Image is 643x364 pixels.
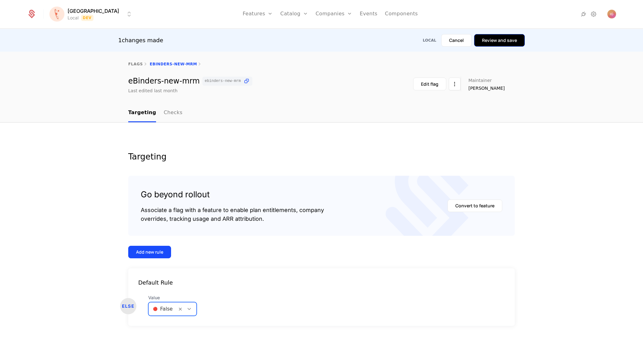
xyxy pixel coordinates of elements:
nav: Main [128,104,515,122]
img: Igor Grebenarovic [607,10,616,18]
button: Review and save [474,34,525,47]
span: [PERSON_NAME] [468,85,505,91]
button: Convert to feature [448,200,502,212]
a: Integrations [580,10,587,18]
ul: Choose Sub Page [128,104,182,122]
button: Open user button [607,10,616,18]
span: Dev [81,15,94,21]
div: Associate a flag with a feature to enable plan entitlements, company overrides, tracking usage an... [141,206,324,223]
div: Targeting [128,153,515,161]
button: Select action [449,78,461,90]
span: ebinders-new-mrm [205,79,241,83]
div: Add new rule [136,249,163,255]
div: ELSE [120,298,136,314]
div: Last edited last month [128,88,178,94]
div: Go beyond rollout [141,188,324,201]
img: Florence [49,7,64,22]
div: Local [68,15,78,21]
div: Edit flag [421,81,438,87]
button: Add new rule [128,246,171,258]
span: Maintainer [468,78,492,83]
a: Targeting [128,104,156,122]
div: eBinders-new-mrm [128,77,252,86]
button: Edit flag [413,78,446,90]
a: Settings [590,10,597,18]
span: [GEOGRAPHIC_DATA] [68,7,119,15]
div: 1 changes made [118,36,163,45]
button: Select environment [51,7,133,21]
div: Local [423,38,436,43]
a: flags [128,62,143,66]
span: Value [148,295,197,301]
button: Cancel [441,34,472,47]
div: Default Rule [128,278,515,287]
a: Checks [164,104,182,122]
